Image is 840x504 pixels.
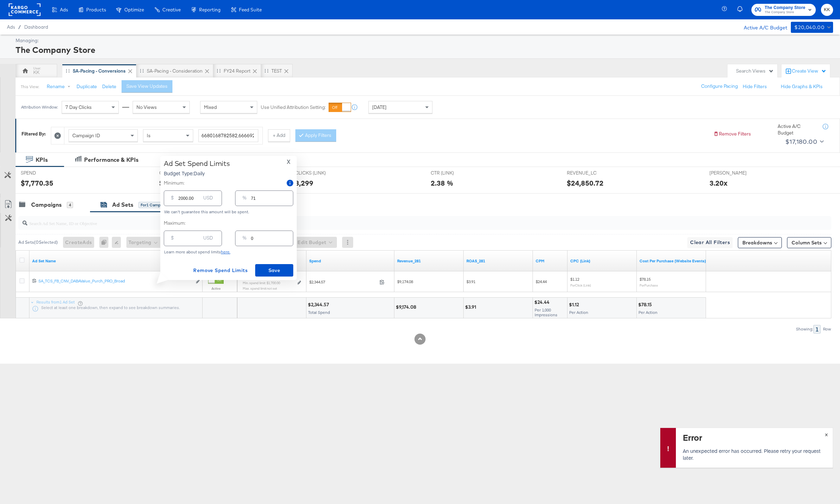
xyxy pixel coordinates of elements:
button: Hide Graphs & KPIs [781,83,823,90]
button: $20,040.00 [791,22,833,33]
span: $3.91 [466,279,475,284]
div: Ad Set Spend Limits [164,159,230,168]
span: Campaign ID [72,132,100,139]
span: $78.15 [640,277,651,282]
a: The total amount spent to date. [309,258,392,264]
div: Performance & KPIs [84,156,138,164]
div: Ad Sets ( 0 Selected) [18,239,58,245]
div: Filtered By: [21,131,46,137]
a: The average cost for each link click you've received from your ad. [570,258,634,264]
span: Mixed [204,104,217,110]
span: Reporting [199,7,221,12]
div: KK [33,69,39,76]
span: X [287,157,291,167]
div: $7,770.35 [21,178,53,188]
sub: Min. spend limit: $1,700.00 [243,281,280,285]
div: $1.12 [569,301,581,308]
div: TEST [271,68,282,74]
div: $20,040.00 [794,23,824,32]
div: Drag to reorder tab [217,69,221,73]
span: $9,174.08 [397,279,413,284]
a: ROAS_281 [466,258,530,264]
div: This View: [21,84,39,90]
span: Optimize [124,7,144,12]
div: $17,180.00 [785,137,817,147]
div: The Company Store [16,44,831,56]
a: here. [221,249,230,254]
span: No Views [136,104,157,110]
sub: Per Purchase [640,283,658,287]
span: / [15,24,24,30]
span: Feed Suite [239,7,262,12]
input: Enter a search term [198,129,258,142]
div: Active A/C Budget [736,22,787,32]
button: The Company StoreThe Company Store [751,4,816,16]
div: 1 [813,325,821,334]
a: Your Ad Set name. [32,258,200,264]
button: Duplicate [77,83,97,90]
div: USD [200,193,216,206]
span: $2,344.57 [309,279,377,284]
span: Per Action [638,310,658,315]
span: Creative [162,7,181,12]
button: + Add [268,129,290,142]
button: Save [255,264,293,277]
span: REVENUE_LC [567,170,619,176]
span: SPEND [21,170,73,176]
div: 0 [99,237,112,248]
div: KPIs [36,156,48,164]
label: Maximum: [164,220,293,226]
div: for 1 Campaign [138,202,171,208]
div: Learn more about spend limits [164,250,293,254]
span: Ads [7,24,15,30]
a: Dashboard [24,24,48,30]
input: Search Ad Set Name, ID or Objective [27,214,755,227]
button: Remove Filters [713,131,751,137]
button: X [284,159,293,165]
span: CTR (LINK) [431,170,483,176]
span: Total Spend [308,310,330,315]
div: Ad Sets [112,201,133,209]
p: Budget Type: Daily [164,170,230,177]
div: $ [168,233,177,246]
div: Drag to reorder tab [140,69,144,73]
div: 4 [67,202,73,208]
div: Create View [792,68,826,75]
button: × [820,428,833,440]
div: Campaigns [31,201,62,209]
span: Is [147,132,151,139]
a: SA_TCS_FB_CNV_DABAValue_Purch_PRO_Broad [38,278,192,286]
span: 7 Day Clicks [65,104,92,110]
span: Save [258,266,291,275]
div: $ [168,193,177,206]
div: $78.15 [638,301,654,308]
span: Per Action [569,310,588,315]
div: % [240,193,249,206]
label: Active [208,286,224,291]
div: FY24 Report [224,68,250,74]
button: Remove Spend Limits [190,264,250,277]
button: Rename [42,81,78,93]
span: $24.44 [536,279,547,284]
div: 3.20x [709,178,727,188]
label: Use Unified Attribution Setting: [261,104,326,111]
span: CLICKS (LINK) [295,170,347,176]
span: [DATE] [372,104,386,110]
button: Hide Filters [743,83,767,90]
button: Configure Pacing [696,80,743,93]
div: Drag to reorder tab [66,69,70,73]
span: The Company Store [765,4,805,11]
sub: Per Click (Link) [570,283,591,287]
div: Error [683,431,824,443]
div: $24,850.72 [567,178,604,188]
div: 2.38 % [431,178,453,188]
span: KK [824,6,830,14]
span: Ads [60,7,68,12]
div: Showing: [796,327,813,332]
span: Products [86,7,106,12]
div: 8,299 [295,178,313,188]
div: Managing: [16,37,831,44]
div: Attribution Window: [21,105,58,110]
div: SA_TCS_FB_CNV_DABAValue_Purch_PRO_Broad [38,278,192,284]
